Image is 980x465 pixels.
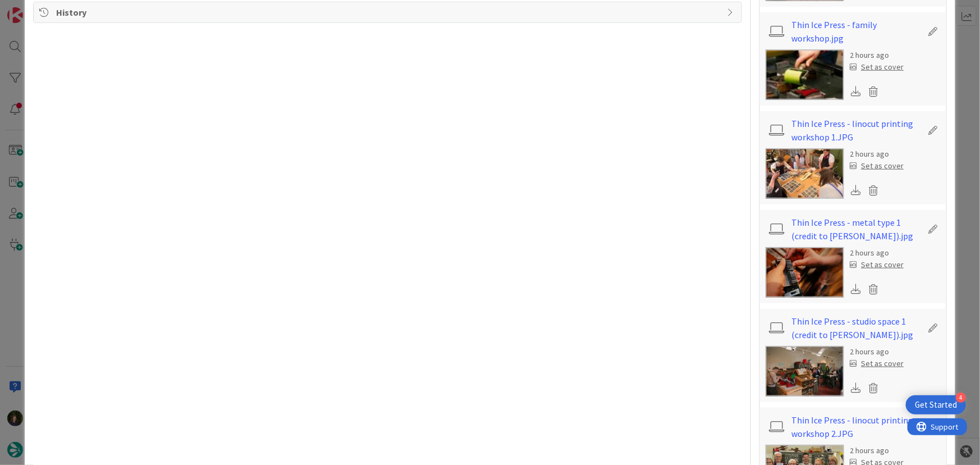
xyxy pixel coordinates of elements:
div: 2 hours ago [850,49,904,61]
span: Support [24,2,51,15]
a: Thin Ice Press - linocut printing workshop 2.JPG [792,413,922,440]
div: Get Started [915,399,957,411]
div: Set as cover [850,259,904,271]
a: Thin Ice Press - linocut printing workshop 1.JPG [792,117,922,144]
a: Thin Ice Press - metal type 1 (credit to [PERSON_NAME]).jpg [792,216,922,243]
div: Download [850,183,862,198]
a: Thin Ice Press - studio space 1 (credit to [PERSON_NAME]).jpg [792,314,922,341]
div: 2 hours ago [850,247,904,259]
div: 2 hours ago [850,346,904,358]
div: 2 hours ago [850,445,904,457]
div: Set as cover [850,160,904,172]
div: Download [850,84,862,99]
div: Set as cover [850,61,904,73]
div: Download [850,282,862,297]
div: Download [850,381,862,395]
a: Thin Ice Press - family workshop.jpg [792,18,922,45]
div: 2 hours ago [850,148,904,160]
div: Open Get Started checklist, remaining modules: 4 [906,395,966,414]
span: History [56,6,722,19]
div: Set as cover [850,358,904,370]
div: 4 [956,393,966,403]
